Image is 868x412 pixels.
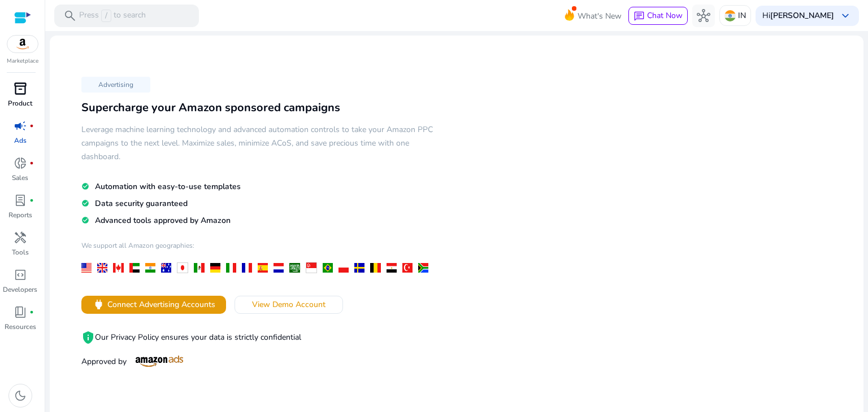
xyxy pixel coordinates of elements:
[12,247,29,257] p: Tools
[697,9,710,23] span: hub
[29,198,34,203] span: fiber_manual_record
[101,10,111,22] span: /
[29,124,34,128] span: fiber_manual_record
[81,356,434,367] p: Approved by
[5,322,36,332] p: Resources
[29,161,34,165] span: fiber_manual_record
[12,173,28,183] p: Sales
[14,305,27,319] span: book_4
[81,101,434,115] h3: Supercharge your Amazon sponsored campaigns
[95,198,188,209] span: Data security guaranteed
[81,331,95,344] mat-icon: privacy_tip
[92,298,105,311] span: power
[770,10,834,21] b: [PERSON_NAME]
[63,9,77,23] span: search
[633,11,645,22] span: chat
[724,10,736,21] img: in.svg
[29,310,34,314] span: fiber_manual_record
[81,241,434,258] h4: We support all Amazon geographies:
[14,194,27,207] span: lab_profile
[14,135,27,146] p: Ads
[81,296,226,314] button: powerConnect Advertising Accounts
[578,6,622,26] span: What's New
[95,215,231,226] span: Advanced tools approved by Amazon
[628,7,688,25] button: chatChat Now
[95,181,241,192] span: Automation with easy-to-use templates
[8,210,32,220] p: Reports
[81,182,89,191] mat-icon: check_circle
[81,199,89,208] mat-icon: check_circle
[738,6,746,25] p: IN
[8,98,32,108] p: Product
[14,119,27,133] span: campaign
[14,156,27,170] span: donut_small
[647,10,683,21] span: Chat Now
[81,331,434,344] p: Our Privacy Policy ensures your data is strictly confidential
[3,284,37,295] p: Developers
[81,123,434,164] h5: Leverage machine learning technology and advanced automation controls to take your Amazon PPC cam...
[7,36,38,52] img: amazon.svg
[79,10,146,22] p: Press to search
[107,299,215,310] span: Connect Advertising Accounts
[14,268,27,282] span: code_blocks
[235,296,343,314] button: View Demo Account
[14,389,27,402] span: dark_mode
[692,5,715,27] button: hub
[81,77,150,93] p: Advertising
[14,82,27,95] span: inventory_2
[7,57,38,65] p: Marketplace
[839,9,852,23] span: keyboard_arrow_down
[252,299,325,310] span: View Demo Account
[81,216,89,225] mat-icon: check_circle
[762,12,834,20] p: Hi
[14,231,27,244] span: handyman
